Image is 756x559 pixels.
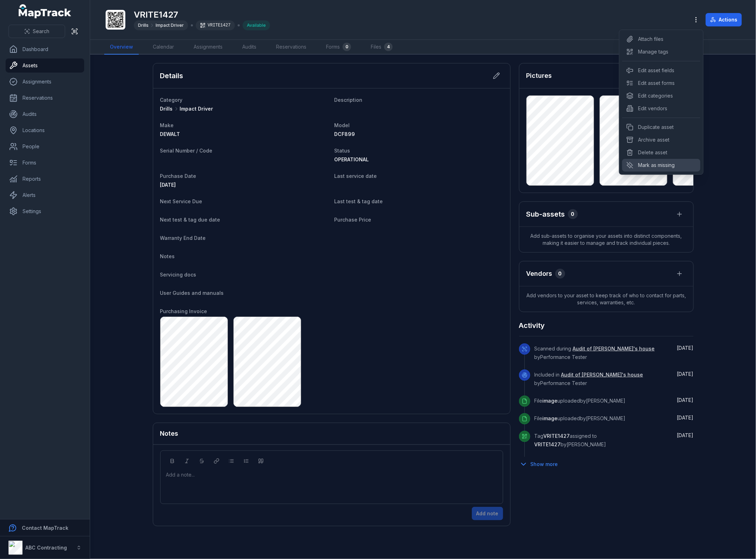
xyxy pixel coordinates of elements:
[622,159,700,172] div: Mark as missing
[622,102,700,115] div: Edit vendors
[622,77,700,89] div: Edit asset forms
[622,133,700,146] div: Archive asset
[622,33,700,45] div: Attach files
[622,45,700,58] div: Manage tags
[622,64,700,77] div: Edit asset fields
[622,146,700,159] div: Delete asset
[622,121,700,133] div: Duplicate asset
[622,89,700,102] div: Edit categories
